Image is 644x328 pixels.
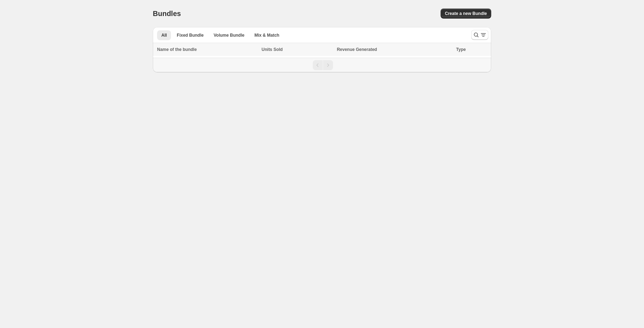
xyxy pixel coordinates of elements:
span: Create a new Bundle [445,11,487,16]
span: Fixed Bundle [177,32,203,38]
span: Volume Bundle [214,32,244,38]
button: Create a new Bundle [441,9,491,19]
h1: Bundles [153,9,181,18]
nav: Pagination [153,58,491,72]
span: Units Sold [261,46,282,53]
button: Search and filter results [471,30,488,40]
span: Revenue Generated [337,46,377,53]
span: All [161,32,167,38]
div: Name of the bundle [157,46,257,53]
span: Mix & Match [254,32,279,38]
button: Revenue Generated [337,46,384,53]
button: Units Sold [261,46,290,53]
div: Type [456,46,487,53]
